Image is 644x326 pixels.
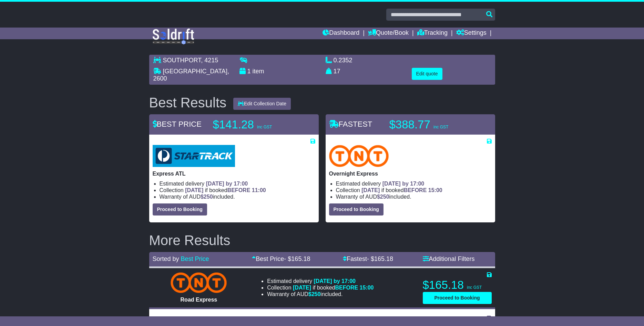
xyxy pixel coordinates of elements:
span: FASTEST [329,120,372,128]
span: $ [201,194,213,200]
span: Road Express [181,297,217,303]
p: $165.18 [423,278,492,292]
span: $ [308,291,321,297]
span: , 2600 [153,68,229,82]
span: 250 [380,194,389,200]
span: 0.2352 [334,57,352,64]
span: [DATE] by 17:00 [314,278,356,284]
a: Additional Filters [423,255,475,262]
span: [DATE] [185,187,203,193]
span: [DATE] [361,187,380,193]
span: inc GST [433,125,448,129]
li: Estimated delivery [160,180,315,187]
li: Collection [267,284,374,291]
a: Tracking [417,28,448,39]
span: 15:00 [428,187,442,193]
span: SOUTHPORT [163,57,201,64]
a: Best Price [181,255,209,262]
span: 250 [204,194,213,200]
p: $388.77 [389,118,476,132]
li: Warranty of AUD included. [267,291,374,297]
li: Warranty of AUD included. [336,193,492,200]
li: Collection [160,187,315,193]
div: Best Results [146,95,230,110]
span: 250 [311,291,321,297]
p: Overnight Express [329,170,492,177]
span: 17 [334,68,340,75]
span: 165.18 [374,255,393,262]
span: , 4215 [201,57,218,64]
li: Warranty of AUD included. [160,193,315,200]
img: TNT Domestic: Road Express [171,272,227,293]
span: 11:00 [252,187,266,193]
li: Estimated delivery [336,180,492,187]
span: BEST PRICE [153,120,202,128]
span: 1 [247,68,251,75]
a: Quote/Book [368,28,409,39]
span: inc GST [467,285,482,290]
span: - $ [367,255,393,262]
img: TNT Domestic: Overnight Express [329,145,389,167]
span: [DATE] by 17:00 [382,181,425,187]
a: Dashboard [323,28,359,39]
span: if booked [293,285,374,291]
li: Collection [336,187,492,193]
span: [DATE] [293,285,311,291]
li: Estimated delivery [267,278,374,284]
span: Sorted by [153,255,179,262]
span: BEFORE [335,285,358,291]
button: Proceed to Booking [423,292,492,304]
span: 15:00 [360,285,374,291]
button: Proceed to Booking [329,203,384,215]
a: Settings [456,28,487,39]
span: if booked [185,187,266,193]
h2: More Results [149,233,495,248]
span: if booked [361,187,442,193]
button: Edit quote [412,68,442,80]
span: [GEOGRAPHIC_DATA] [163,68,227,75]
span: - $ [284,255,310,262]
span: [DATE] by 17:00 [206,181,248,187]
p: $141.28 [213,118,299,132]
span: inc GST [257,125,272,129]
button: Edit Collection Date [233,98,291,110]
span: item [253,68,264,75]
span: $ [377,194,389,200]
a: Best Price- $165.18 [252,255,310,262]
a: Fastest- $165.18 [343,255,393,262]
span: 165.18 [291,255,310,262]
img: StarTrack: Express ATL [153,145,235,167]
span: BEFORE [227,187,251,193]
button: Proceed to Booking [153,203,207,215]
span: BEFORE [404,187,427,193]
p: Express ATL [153,170,315,177]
